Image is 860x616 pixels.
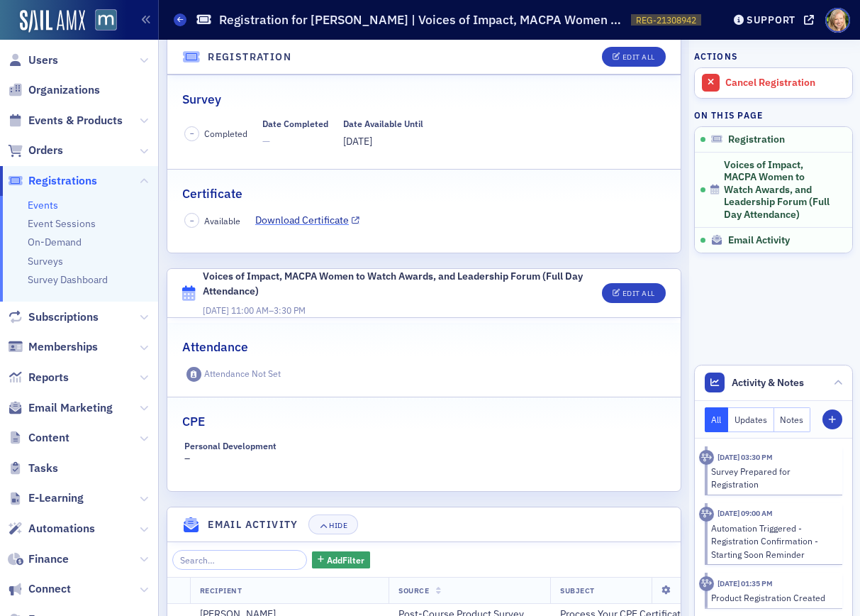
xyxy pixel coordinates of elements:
div: Voices of Impact, MACPA Women to Watch Awards, and Leadership Forum (Full Day Attendance) [203,269,592,299]
span: Orders [28,143,63,158]
h4: Actions [694,50,738,62]
span: Reports [28,370,69,385]
a: Tasks [8,461,58,476]
span: [DATE] [203,304,229,316]
div: Edit All [622,53,655,61]
span: Subscriptions [28,309,99,325]
div: Support [747,13,795,26]
div: Activity [699,507,714,522]
a: Survey Dashboard [28,273,108,286]
a: Memberships [8,339,98,355]
button: Edit All [602,283,666,303]
a: Reports [8,370,69,385]
span: Events & Products [28,113,123,128]
a: Cancel Registration [695,68,852,98]
a: Registrations [8,173,97,189]
button: Hide [308,515,358,534]
button: Notes [774,407,811,432]
a: On-Demand [28,236,82,248]
a: Events & Products [8,113,123,128]
a: Event Sessions [28,217,96,230]
button: AddFilter [312,551,370,569]
div: Hide [329,522,347,529]
time: 11:00 AM [231,304,269,316]
a: E-Learning [8,490,84,506]
div: Date Available Until [343,119,423,129]
div: Date Completed [262,119,328,129]
span: Tasks [28,461,58,476]
h1: Registration for [PERSON_NAME] | Voices of Impact, MACPA Women to Watch Awards, and Leadership Fo... [219,11,624,28]
span: Profile [825,8,850,33]
span: Completed [204,127,247,140]
div: Personal Development [184,441,277,451]
img: SailAMX [95,9,117,31]
span: Registration [728,133,785,146]
a: Organizations [8,82,100,98]
span: REG-21308942 [636,14,696,26]
div: Product Registration Created [711,591,832,604]
span: Organizations [28,82,100,98]
span: – [203,304,306,316]
span: Registrations [28,173,97,189]
span: — [262,134,328,149]
span: E-Learning [28,490,84,506]
h2: CPE [182,412,205,431]
h2: Attendance [182,338,248,356]
time: 9/17/2025 03:30 PM [717,452,773,462]
span: Email Activity [728,234,790,247]
a: Connect [8,581,71,597]
span: Memberships [28,339,98,355]
a: Subscriptions [8,309,99,325]
div: Survey Prepared for Registration [711,465,832,491]
h4: Registration [208,50,291,65]
span: [DATE] [343,135,372,148]
span: Finance [28,551,69,567]
span: – [190,216,194,226]
span: Voices of Impact, MACPA Women to Watch Awards, and Leadership Forum (Full Day Attendance) [724,159,833,221]
a: Orders [8,143,63,158]
a: Automations [8,521,95,537]
span: – [190,128,194,138]
span: Email Marketing [28,400,113,416]
a: Events [28,199,58,211]
div: Cancel Registration [725,77,844,89]
h4: On this page [694,109,853,121]
a: Finance [8,551,69,567]
button: Edit All [602,47,666,67]
a: Users [8,53,58,68]
span: Subject [560,585,595,595]
span: Content [28,430,69,446]
input: Search… [172,550,308,570]
img: SailAMX [20,10,85,33]
button: Updates [728,407,774,432]
div: Attendance Not Set [204,368,281,379]
div: Activity [699,450,714,465]
a: Download Certificate [255,213,359,228]
span: Recipient [200,585,242,595]
span: Add Filter [327,554,364,566]
span: Activity & Notes [732,375,804,390]
span: Automations [28,521,95,537]
a: View Homepage [85,9,117,33]
div: Activity [699,576,714,591]
h4: Email Activity [208,517,298,532]
time: 3:30 PM [274,304,306,316]
div: Automation Triggered - Registration Confirmation - Starting Soon Reminder [711,522,832,561]
h2: Survey [182,90,221,109]
a: Email Marketing [8,400,113,416]
span: Available [204,214,240,227]
h2: Certificate [182,185,242,203]
div: – [184,441,293,466]
span: Users [28,53,58,68]
span: Source [398,585,429,595]
a: Content [8,430,69,446]
time: 9/16/2025 01:35 PM [717,578,773,588]
button: All [705,407,729,432]
a: Surveys [28,255,63,268]
time: 9/17/2025 09:00 AM [717,508,773,518]
span: Connect [28,581,71,597]
div: Edit All [622,290,655,297]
